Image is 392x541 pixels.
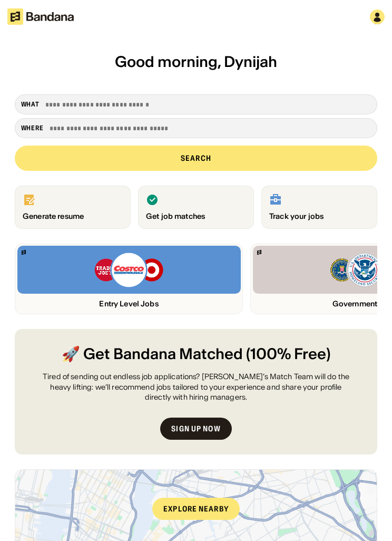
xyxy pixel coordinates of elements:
span: 🚀 Get Bandana Matched [62,344,243,364]
div: Generate resume [23,212,123,221]
a: Sign up now [160,418,231,440]
div: what [21,100,40,109]
span: Good morning, Dynijah [115,52,277,71]
a: Track your jobs [261,186,377,228]
div: Tired of sending out endless job applications? [PERSON_NAME]’s Match Team will do the heavy lifti... [37,372,355,403]
div: Get job matches [146,212,246,221]
a: Get job matches [138,186,254,228]
img: Bandana logo [22,250,26,255]
img: Trader Joe’s, Costco, Target logos [94,252,164,288]
a: Generate resume [15,186,131,228]
img: Bandana logotype [7,8,74,25]
div: Track your jobs [269,212,369,221]
div: Search [181,154,211,162]
div: Sign up now [171,425,220,432]
img: Bandana logo [257,250,261,255]
span: (100% Free) [246,344,330,364]
div: Entry Level Jobs [17,300,241,308]
div: Where [21,124,44,132]
a: Bandana logoTrader Joe’s, Costco, Target logosEntry Level Jobs [15,244,243,314]
div: Explore nearby [152,498,240,520]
